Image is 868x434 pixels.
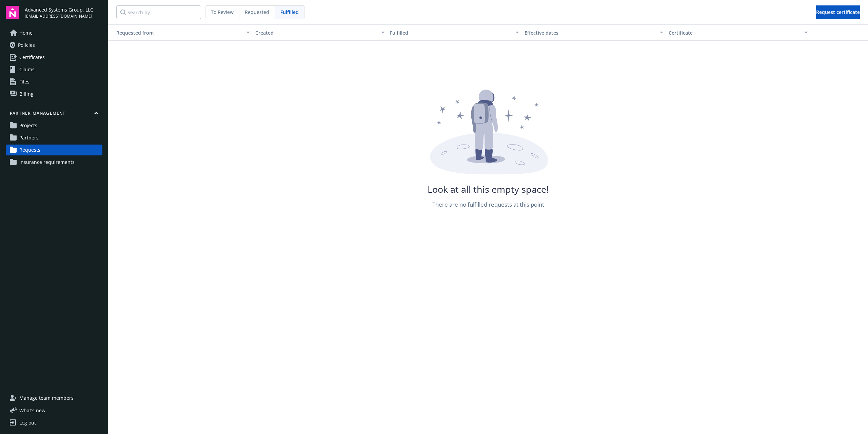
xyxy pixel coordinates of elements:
[816,5,860,19] button: Request certificate
[19,157,75,168] span: Insurance requirements
[6,110,102,119] button: Partner management
[116,5,201,19] input: Search by...
[19,145,40,155] span: Requests
[669,29,800,36] div: Certificate
[6,40,102,51] a: Policies
[19,27,33,38] span: Home
[19,132,39,143] span: Partners
[211,8,234,16] span: To Review
[6,145,102,155] a: Requests
[18,40,35,51] span: Policies
[19,89,34,99] span: Billing
[6,6,19,19] img: navigator-logo.svg
[25,6,102,19] button: Advanced Systems Group, LLC[EMAIL_ADDRESS][DOMAIN_NAME]
[6,27,102,38] a: Home
[245,8,269,16] span: Requested
[390,29,512,36] div: Fulfilled
[6,52,102,63] a: Certificates
[6,76,102,87] a: Files
[255,29,377,36] div: Created
[19,64,35,75] span: Claims
[6,120,102,131] a: Projects
[25,13,93,19] span: [EMAIL_ADDRESS][DOMAIN_NAME]
[19,417,36,428] div: Log out
[666,24,810,41] button: Certificate
[6,407,56,414] button: What's new
[280,8,299,16] span: Fulfilled
[525,29,656,36] div: Effective dates
[253,24,387,41] button: Created
[522,24,666,41] button: Effective dates
[6,157,102,168] a: Insurance requirements
[19,120,37,131] span: Projects
[6,89,102,99] a: Billing
[19,52,45,63] span: Certificates
[19,393,74,403] span: Manage team members
[19,76,29,87] span: Files
[6,393,102,403] a: Manage team members
[6,64,102,75] a: Claims
[816,9,860,15] span: Request certificate
[19,407,45,414] span: What ' s new
[432,201,544,209] div: There are no fulfilled requests at this point
[6,132,102,143] a: Partners
[111,29,242,36] div: Requested from
[428,185,549,193] div: Look at all this empty space!
[387,24,522,41] button: Fulfilled
[25,6,93,13] span: Advanced Systems Group, LLC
